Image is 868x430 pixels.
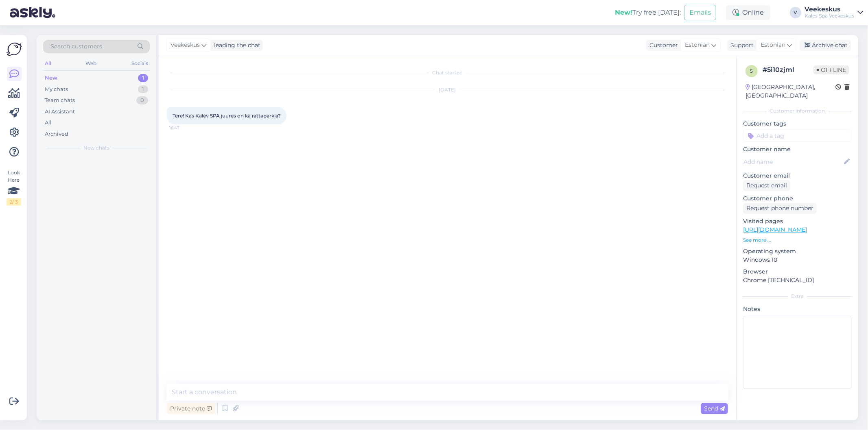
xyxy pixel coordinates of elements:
[45,130,68,138] div: Archived
[43,58,52,69] div: All
[743,305,852,313] p: Notes
[727,41,754,50] div: Support
[743,293,852,300] div: Extra
[167,69,728,76] div: Chat started
[743,203,817,214] div: Request phone number
[684,5,716,20] button: Emails
[743,119,852,128] p: Customer tags
[743,226,807,233] a: [URL][DOMAIN_NAME]
[743,130,852,142] input: Add a tag
[761,41,785,50] span: Estonian
[171,41,200,50] span: Veekeskus
[50,42,102,51] span: Search customers
[763,65,813,75] div: # 5i10zjml
[45,96,75,104] div: Team chats
[45,85,68,93] div: My chats
[743,276,852,284] p: Chrome [TECHNICAL_ID]
[167,86,728,93] div: [DATE]
[743,256,852,264] p: Windows 10
[746,83,835,100] div: [GEOGRAPHIC_DATA], [GEOGRAPHIC_DATA]
[805,6,863,19] a: VeekeskusKales Spa Veekeskus
[790,7,801,18] div: V
[167,403,215,414] div: Private note
[173,113,281,119] span: Tere! Kas Kalev SPA juures on ka rattaparkla?
[743,267,852,276] p: Browser
[743,107,852,115] div: Customer information
[7,169,21,206] div: Look Here
[805,13,854,19] div: Kales Spa Veekeskus
[84,58,98,69] div: Web
[805,6,854,13] div: Veekeskus
[83,144,109,152] span: New chats
[130,58,150,69] div: Socials
[211,41,260,50] div: leading the chat
[743,145,852,154] p: Customer name
[743,180,790,191] div: Request email
[743,217,852,226] p: Visited pages
[138,85,148,93] div: 1
[136,96,148,104] div: 0
[750,68,753,74] span: 5
[704,405,725,412] span: Send
[743,237,852,244] p: See more ...
[138,74,148,82] div: 1
[685,41,710,50] span: Estonian
[743,172,852,180] p: Customer email
[743,157,842,166] input: Add name
[813,65,849,74] span: Offline
[726,5,770,20] div: Online
[743,247,852,256] p: Operating system
[45,74,57,82] div: New
[646,41,678,50] div: Customer
[615,8,681,17] div: Try free [DATE]:
[7,41,22,57] img: Askly Logo
[7,198,21,206] div: 2 / 3
[800,40,851,51] div: Archive chat
[743,194,852,203] p: Customer phone
[169,125,200,131] span: 16:47
[45,119,52,127] div: All
[615,9,632,16] b: New!
[45,108,75,116] div: AI Assistant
